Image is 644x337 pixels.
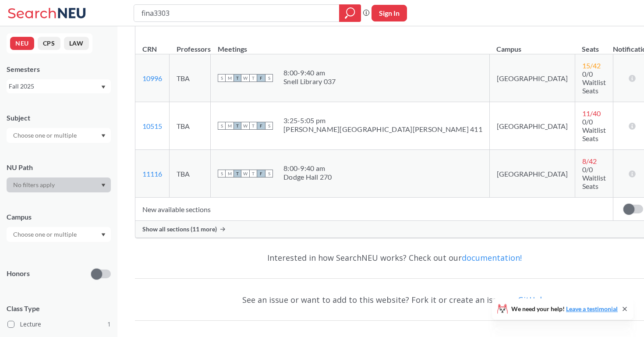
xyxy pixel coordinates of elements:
[38,37,60,50] button: CPS
[283,125,482,134] div: [PERSON_NAME][GEOGRAPHIC_DATA][PERSON_NAME] 411
[283,164,332,173] div: 8:00 - 9:40 am
[101,85,106,89] svg: Dropdown arrow
[339,4,361,22] div: magnifying glass
[7,64,111,74] div: Semesters
[345,7,355,19] svg: magnifying glass
[101,233,106,237] svg: Dropdown arrow
[582,157,597,165] span: 8 / 42
[226,122,234,130] span: M
[142,74,162,82] a: 10996
[226,170,234,177] span: M
[170,150,211,198] td: TBA
[141,6,333,21] input: Class, professor, course number, "phrase"
[7,113,111,123] div: Subject
[170,102,211,150] td: TBA
[234,170,241,177] span: T
[241,170,249,177] span: W
[7,227,111,242] div: Dropdown arrow
[234,122,241,130] span: T
[101,134,106,138] svg: Dropdown arrow
[7,212,111,222] div: Campus
[582,165,606,190] span: 0/0 Waitlist Seats
[7,79,111,93] div: Fall 2025Dropdown arrow
[218,170,226,177] span: S
[218,122,226,130] span: S
[462,252,522,263] a: documentation!
[249,74,257,82] span: T
[489,150,575,198] td: [GEOGRAPHIC_DATA]
[142,44,157,54] div: CRN
[7,177,111,192] div: Dropdown arrow
[249,170,257,177] span: T
[575,35,613,54] th: Seats
[257,122,265,130] span: F
[257,170,265,177] span: F
[101,184,106,187] svg: Dropdown arrow
[283,116,482,125] div: 3:25 - 5:05 pm
[9,130,82,141] input: Choose one or multiple
[7,163,111,172] div: NU Path
[211,35,490,54] th: Meetings
[372,5,407,21] button: Sign In
[9,82,100,91] div: Fall 2025
[511,306,618,312] span: We need your help!
[218,74,226,82] span: S
[257,74,265,82] span: F
[135,198,613,221] td: New available sections
[241,122,249,130] span: W
[241,74,249,82] span: W
[7,128,111,143] div: Dropdown arrow
[170,54,211,102] td: TBA
[9,229,82,240] input: Choose one or multiple
[226,74,234,82] span: M
[142,225,217,233] span: Show all sections (11 more)
[283,68,336,77] div: 8:00 - 9:40 am
[7,304,111,313] span: Class Type
[10,37,34,50] button: NEU
[265,122,273,130] span: S
[582,70,606,95] span: 0/0 Waitlist Seats
[489,102,575,150] td: [GEOGRAPHIC_DATA]
[489,54,575,102] td: [GEOGRAPHIC_DATA]
[249,122,257,130] span: T
[170,35,211,54] th: Professors
[582,61,601,70] span: 15 / 42
[283,173,332,181] div: Dodge Hall 270
[234,74,241,82] span: T
[107,319,111,329] span: 1
[566,305,618,312] a: Leave a testimonial
[265,74,273,82] span: S
[265,170,273,177] span: S
[142,122,162,130] a: 10515
[142,170,162,178] a: 11116
[7,269,30,279] p: Honors
[582,117,606,142] span: 0/0 Waitlist Seats
[489,35,575,54] th: Campus
[7,319,111,330] label: Lecture
[518,294,545,305] a: GitHub
[283,77,336,86] div: Snell Library 037
[582,109,601,117] span: 11 / 40
[64,37,89,50] button: LAW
